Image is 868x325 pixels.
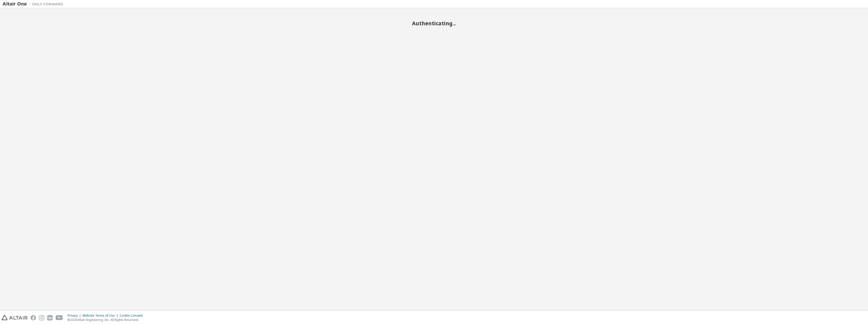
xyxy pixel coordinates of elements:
[3,2,66,7] img: Altair One
[68,314,82,318] div: Privacy
[3,20,865,27] h2: Authenticating...
[120,314,146,318] div: Cookie Consent
[82,314,120,318] div: Website Terms of Use
[31,315,36,320] img: facebook.svg
[68,318,146,322] p: © 2025 Altair Engineering, Inc. All Rights Reserved.
[39,315,44,320] img: instagram.svg
[56,315,63,320] img: youtube.svg
[2,315,28,320] img: altair_logo.svg
[47,315,53,320] img: linkedin.svg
